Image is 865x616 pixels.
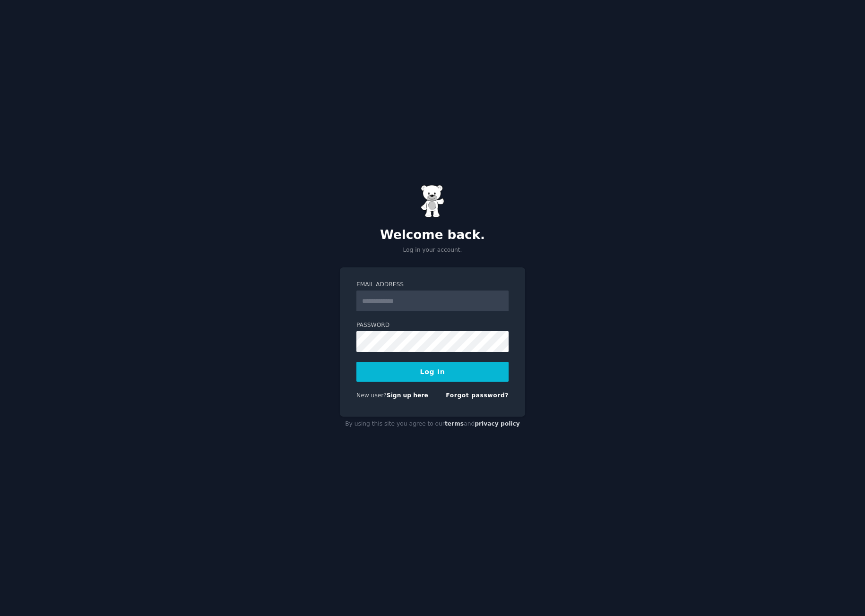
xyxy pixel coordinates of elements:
button: Log In [356,362,509,382]
span: New user? [356,392,387,399]
a: Sign up here [387,392,428,399]
p: Log in your account. [340,246,525,255]
a: privacy policy [475,420,520,427]
div: By using this site you agree to our and [340,417,525,432]
label: Password [356,321,509,330]
a: Forgot password? [446,392,509,399]
a: terms [445,420,464,427]
h2: Welcome back. [340,228,525,243]
img: Gummy Bear [421,185,444,218]
label: Email Address [356,281,509,289]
